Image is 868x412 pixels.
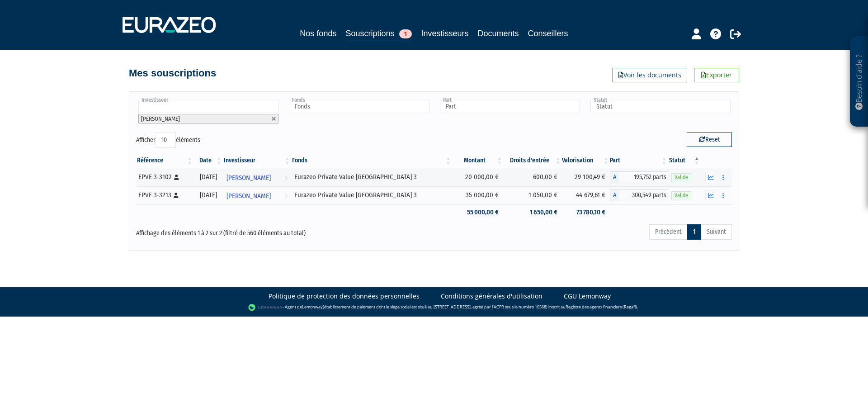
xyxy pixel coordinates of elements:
[566,304,637,310] a: Registre des agents financiers (Regafi)
[503,153,562,168] th: Droits d'entrée: activer pour trier la colonne par ordre croissant
[345,27,412,41] a: Souscriptions1
[619,189,668,201] span: 300,549 parts
[528,27,568,40] a: Conseillers
[291,153,452,168] th: Fonds: activer pour trier la colonne par ordre croissant
[671,191,691,200] span: Valide
[503,204,562,220] td: 1 650,00 €
[610,189,619,201] span: A
[197,172,220,182] div: [DATE]
[129,68,216,79] h4: Mes souscriptions
[248,303,283,312] img: logo-lemonway.png
[562,153,610,168] th: Valorisation: activer pour trier la colonne par ordre croissant
[452,204,504,220] td: 55 000,00 €
[562,168,610,186] td: 29 100,49 €
[610,171,668,183] div: A - Eurazeo Private Value Europe 3
[223,153,291,168] th: Investisseur: activer pour trier la colonne par ordre croissant
[226,188,271,204] span: [PERSON_NAME]
[668,153,701,168] th: Statut : activer pour trier la colonne par ordre d&eacute;croissant
[197,190,220,200] div: [DATE]
[564,292,611,301] a: CGU Lemonway
[399,29,412,38] span: 1
[9,303,859,312] div: - Agent de (établissement de paiement dont le siège social est situé au [STREET_ADDRESS], agréé p...
[687,224,701,240] a: 1
[138,172,190,182] div: EPVE 3-3102
[610,189,668,201] div: A - Eurazeo Private Value Europe 3
[613,68,687,82] a: Voir les documents
[300,27,336,40] a: Nos fonds
[441,292,542,301] a: Conditions générales d'utilisation
[452,186,504,204] td: 35 000,00 €
[174,193,179,198] i: [Français] Personne physique
[687,133,732,147] button: Reset
[452,153,504,168] th: Montant: activer pour trier la colonne par ordre croissant
[138,190,190,200] div: EPVE 3-3213
[503,168,562,186] td: 600,00 €
[136,223,377,238] div: Affichage des éléments 1 à 2 sur 2 (filtré de 560 éléments au total)
[226,170,271,186] span: [PERSON_NAME]
[141,115,180,122] span: [PERSON_NAME]
[671,173,691,182] span: Valide
[562,204,610,220] td: 73 780,10 €
[294,190,449,200] div: Eurazeo Private Value [GEOGRAPHIC_DATA] 3
[223,168,291,186] a: [PERSON_NAME]
[610,153,668,168] th: Part: activer pour trier la colonne par ordre croissant
[854,41,864,123] p: Besoin d'aide ?
[193,153,223,168] th: Date: activer pour trier la colonne par ordre croissant
[619,171,668,183] span: 195,752 parts
[156,133,176,148] select: Afficheréléments
[294,172,449,182] div: Eurazeo Private Value [GEOGRAPHIC_DATA] 3
[123,17,216,33] img: 1732889491-logotype_eurazeo_blanc_rvb.png
[174,175,179,180] i: [Français] Personne physique
[421,27,468,40] a: Investisseurs
[562,186,610,204] td: 44 679,61 €
[223,186,291,204] a: [PERSON_NAME]
[694,68,739,82] a: Exporter
[302,304,323,310] a: Lemonway
[284,188,288,204] i: Voir l'investisseur
[478,27,519,40] a: Documents
[610,171,619,183] span: A
[136,133,200,148] label: Afficher éléments
[269,292,420,301] a: Politique de protection des données personnelles
[452,168,504,186] td: 20 000,00 €
[503,186,562,204] td: 1 050,00 €
[136,153,193,168] th: Référence : activer pour trier la colonne par ordre croissant
[284,170,288,186] i: Voir l'investisseur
